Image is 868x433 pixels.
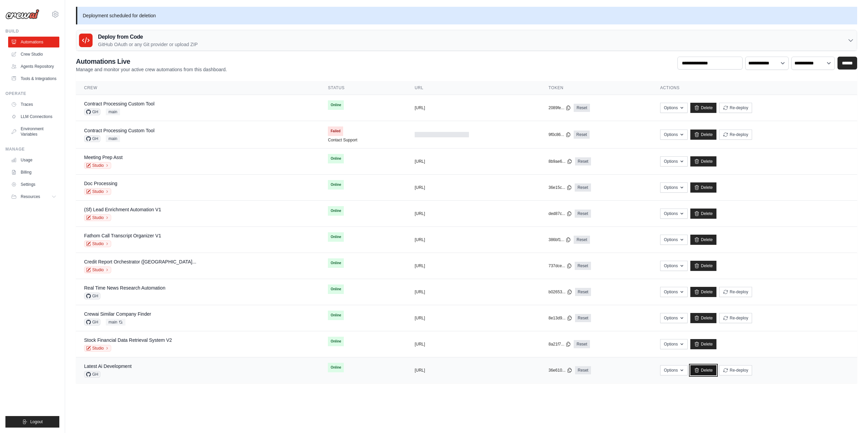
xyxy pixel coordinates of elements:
[549,211,572,216] button: ded87c...
[575,314,591,322] a: Reset
[76,7,857,24] p: Deployment scheduled for deletion
[8,191,59,202] button: Resources
[690,209,716,219] a: Delete
[8,99,59,110] a: Traces
[574,340,590,348] a: Reset
[8,73,59,84] a: Tools & Integrations
[84,181,117,186] a: Doc Processing
[84,311,151,317] a: Crewai Similar Company Finder
[84,155,123,160] a: Meeting Prep Asst
[834,400,868,433] iframe: Chat Widget
[84,345,111,352] a: Studio
[328,232,344,242] span: Online
[690,103,716,113] a: Delete
[84,267,111,273] a: Studio
[549,341,571,347] button: 8a21f7...
[660,235,688,245] button: Options
[84,293,100,299] span: GH
[84,207,161,212] a: (Sf) Lead Enrichment Automation V1
[328,363,344,372] span: Online
[84,214,111,221] a: Studio
[574,236,590,244] a: Reset
[8,49,59,60] a: Crew Studio
[575,210,591,218] a: Reset
[690,339,716,349] a: Delete
[574,104,590,112] a: Reset
[549,368,572,373] button: 36e610...
[575,157,591,165] a: Reset
[719,130,752,140] button: Re-deploy
[320,81,407,95] th: Status
[328,100,344,110] span: Online
[84,109,100,115] span: GH
[660,103,688,113] button: Options
[84,162,111,169] a: Studio
[660,313,688,323] button: Options
[690,130,716,140] a: Delete
[5,28,59,34] div: Build
[660,209,688,219] button: Options
[84,319,100,326] span: GH
[5,146,59,152] div: Manage
[21,194,40,199] span: Resources
[549,159,572,164] button: 8b9ae6...
[690,287,716,297] a: Delete
[328,206,344,216] span: Online
[84,259,196,264] a: Credit Report Orchestrator ([GEOGRAPHIC_DATA]...
[84,135,100,142] span: GH
[575,183,591,192] a: Reset
[76,57,227,66] h2: Automations Live
[84,285,165,291] a: Real Time News Research Automation
[328,137,357,143] a: Contact Support
[84,101,155,106] a: Contract Processing Custom Tool
[8,167,59,178] a: Billing
[328,258,344,268] span: Online
[549,185,572,190] button: 36e15c...
[8,155,59,165] a: Usage
[84,240,111,247] a: Studio
[690,182,716,193] a: Delete
[328,154,344,163] span: Online
[549,315,572,321] button: 8e13d9...
[84,128,155,133] a: Contract Processing Custom Tool
[719,365,752,375] button: Re-deploy
[690,235,716,245] a: Delete
[690,365,716,375] a: Delete
[328,337,344,346] span: Online
[106,319,125,326] span: main
[660,287,688,297] button: Options
[575,288,591,296] a: Reset
[30,419,43,425] span: Logout
[8,123,59,140] a: Environment Variables
[8,179,59,190] a: Settings
[575,262,591,270] a: Reset
[660,130,688,140] button: Options
[76,81,320,95] th: Crew
[690,313,716,323] a: Delete
[328,311,344,320] span: Online
[328,284,344,294] span: Online
[76,66,227,73] p: Manage and monitor your active crew automations from this dashboard.
[660,182,688,193] button: Options
[5,9,39,19] img: Logo
[84,363,132,369] a: Latest Ai Development
[8,37,59,47] a: Automations
[574,131,590,139] a: Reset
[660,339,688,349] button: Options
[719,287,752,297] button: Re-deploy
[98,41,198,48] p: GitHub OAuth or any Git provider or upload ZIP
[98,33,198,41] h3: Deploy from Code
[549,289,572,295] button: b02653...
[5,416,59,428] button: Logout
[690,156,716,166] a: Delete
[660,365,688,375] button: Options
[5,91,59,96] div: Operate
[549,237,571,242] button: 386bf1...
[652,81,857,95] th: Actions
[106,135,120,142] span: main
[407,81,540,95] th: URL
[660,156,688,166] button: Options
[575,366,591,374] a: Reset
[719,313,752,323] button: Re-deploy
